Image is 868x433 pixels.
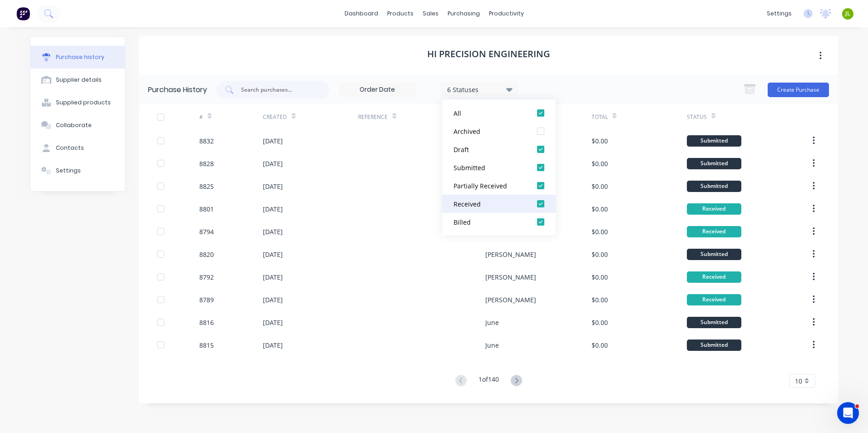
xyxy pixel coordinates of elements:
div: Submitted [687,249,741,260]
div: Purchase history [56,53,104,61]
button: Draft [442,140,556,158]
div: Submitted [687,340,741,351]
div: [DATE] [263,250,283,259]
div: 8792 [199,272,214,282]
button: Received [442,195,556,213]
div: productivity [484,7,528,20]
div: 8820 [199,250,214,259]
div: Received [454,199,526,209]
div: sales [418,7,443,20]
button: Partially Received [442,177,556,195]
button: Archived [442,122,556,140]
div: # [199,113,203,121]
div: June [485,318,499,327]
button: Collaborate [30,114,125,137]
div: Total [592,113,608,121]
div: 8828 [199,159,214,168]
div: 8815 [199,340,214,350]
div: [PERSON_NAME] [485,295,536,305]
input: Order Date [339,83,415,97]
div: purchasing [443,7,484,20]
div: Supplied products [56,98,111,107]
div: Received [687,294,741,305]
div: $0.00 [592,182,608,191]
div: 8801 [199,204,214,214]
iframe: Intercom live chat [837,402,859,424]
div: 6 Statuses [447,84,512,94]
div: Partially Received [454,181,526,191]
div: Purchase History [148,84,207,95]
span: 10 [795,376,802,386]
button: Billed [442,213,556,231]
div: Billed [454,217,526,227]
div: products [383,7,418,20]
div: 8789 [199,295,214,305]
div: Submitted [687,317,741,328]
div: Received [687,271,741,283]
div: Settings [56,167,81,175]
div: [DATE] [263,295,283,305]
div: [PERSON_NAME] [485,250,536,259]
button: Submitted [442,158,556,177]
span: JL [845,10,850,18]
div: Received [687,203,741,215]
button: Create Purchase [768,83,829,97]
div: $0.00 [592,295,608,305]
div: Received [687,226,741,237]
div: [DATE] [263,159,283,168]
button: Supplied products [30,91,125,114]
div: Submitted [687,135,741,147]
div: [DATE] [263,136,283,146]
div: Status [687,113,707,121]
div: Reference [358,113,388,121]
div: All [454,108,526,118]
a: dashboard [340,7,383,20]
button: All [442,104,556,122]
div: [PERSON_NAME] [485,272,536,282]
div: settings [762,7,796,20]
button: Settings [30,159,125,182]
img: Factory [16,7,30,20]
div: $0.00 [592,318,608,327]
button: Supplier details [30,69,125,91]
div: 8816 [199,318,214,327]
div: 1 of 140 [478,374,499,388]
h1: Hi Precision Engineering [427,49,550,59]
div: [DATE] [263,182,283,191]
div: $0.00 [592,204,608,214]
button: Purchase history [30,46,125,69]
div: $0.00 [592,136,608,146]
div: 8794 [199,227,214,236]
div: [DATE] [263,272,283,282]
div: $0.00 [592,272,608,282]
div: [DATE] [263,227,283,236]
div: June [485,340,499,350]
div: 8832 [199,136,214,146]
div: Supplier details [56,76,102,84]
div: Contacts [56,144,84,152]
div: $0.00 [592,340,608,350]
div: $0.00 [592,227,608,236]
div: 8825 [199,182,214,191]
div: Draft [454,145,526,154]
div: $0.00 [592,250,608,259]
div: Submitted [687,181,741,192]
div: $0.00 [592,159,608,168]
div: [DATE] [263,318,283,327]
div: [DATE] [263,204,283,214]
div: Created [263,113,287,121]
input: Search purchases... [240,85,316,94]
div: Archived [454,127,526,136]
div: Collaborate [56,121,92,129]
div: [DATE] [263,340,283,350]
div: Submitted [454,163,526,172]
button: Contacts [30,137,125,159]
div: Submitted [687,158,741,169]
